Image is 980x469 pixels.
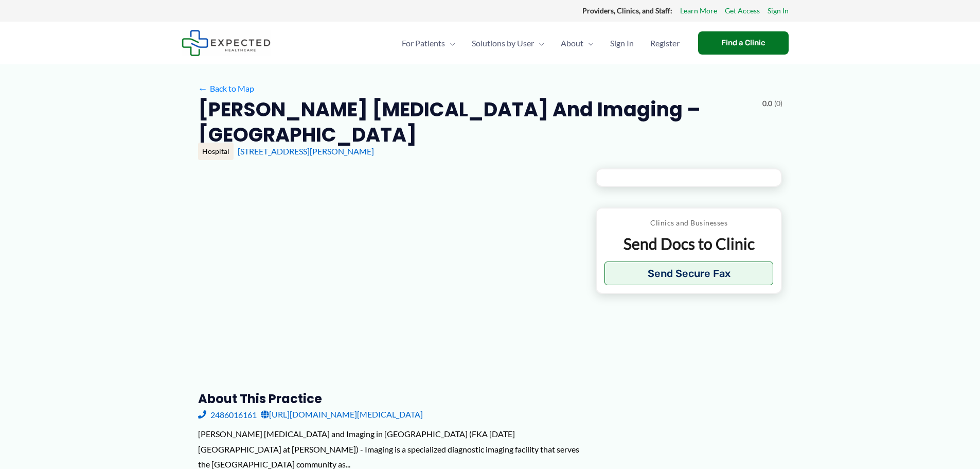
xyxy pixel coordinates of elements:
span: Sign In [610,25,634,61]
span: Menu Toggle [445,25,455,61]
p: Send Docs to Clinic [604,234,774,254]
a: Sign In [602,25,642,61]
a: For PatientsMenu Toggle [394,25,464,61]
h3: About this practice [198,391,579,407]
a: Learn More [680,4,717,18]
span: Menu Toggle [534,25,544,61]
span: (0) [774,97,782,110]
p: Clinics and Businesses [604,216,774,230]
a: Sign In [768,4,789,18]
a: ←Back to Map [198,81,254,96]
a: [URL][DOMAIN_NAME][MEDICAL_DATA] [261,407,423,422]
a: [STREET_ADDRESS][PERSON_NAME] [238,146,374,156]
div: Hospital [198,143,234,160]
a: 2486016161 [198,407,257,422]
span: ← [198,83,208,93]
h2: [PERSON_NAME] [MEDICAL_DATA] and Imaging – [GEOGRAPHIC_DATA] [198,97,754,148]
img: Expected Healthcare Logo - side, dark font, small [182,30,271,56]
span: 0.0 [762,97,772,110]
a: Get Access [725,4,760,18]
span: About [561,25,583,61]
a: Solutions by UserMenu Toggle [464,25,553,61]
strong: Providers, Clinics, and Staff: [582,6,672,15]
a: Find a Clinic [698,31,789,55]
button: Send Secure Fax [604,262,774,285]
nav: Primary Site Navigation [394,25,688,61]
span: For Patients [402,25,445,61]
a: AboutMenu Toggle [553,25,602,61]
span: Menu Toggle [583,25,594,61]
a: Register [642,25,688,61]
span: Solutions by User [472,25,534,61]
span: Register [650,25,680,61]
